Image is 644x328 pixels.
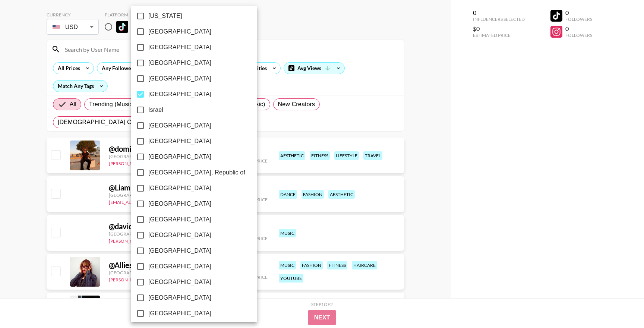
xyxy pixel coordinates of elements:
span: [GEOGRAPHIC_DATA] [148,137,211,146]
span: [GEOGRAPHIC_DATA] [148,309,211,318]
span: [GEOGRAPHIC_DATA] [148,90,211,99]
span: [GEOGRAPHIC_DATA] [148,199,211,208]
span: [GEOGRAPHIC_DATA] [148,152,211,161]
iframe: Drift Widget Chat Controller [607,291,635,319]
span: [GEOGRAPHIC_DATA] [148,215,211,224]
span: Israel [148,105,163,114]
span: [GEOGRAPHIC_DATA] [148,74,211,83]
span: [GEOGRAPHIC_DATA] [148,43,211,52]
span: [GEOGRAPHIC_DATA] [148,262,211,271]
span: [GEOGRAPHIC_DATA] [148,59,211,67]
span: [GEOGRAPHIC_DATA] [148,121,211,130]
span: [GEOGRAPHIC_DATA] [148,27,211,36]
span: [GEOGRAPHIC_DATA] [148,231,211,240]
span: [GEOGRAPHIC_DATA] [148,293,211,302]
span: [GEOGRAPHIC_DATA] [148,278,211,287]
span: [GEOGRAPHIC_DATA], Republic of [148,168,245,177]
span: [GEOGRAPHIC_DATA] [148,246,211,255]
span: [US_STATE] [148,12,182,20]
span: [GEOGRAPHIC_DATA] [148,184,211,193]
